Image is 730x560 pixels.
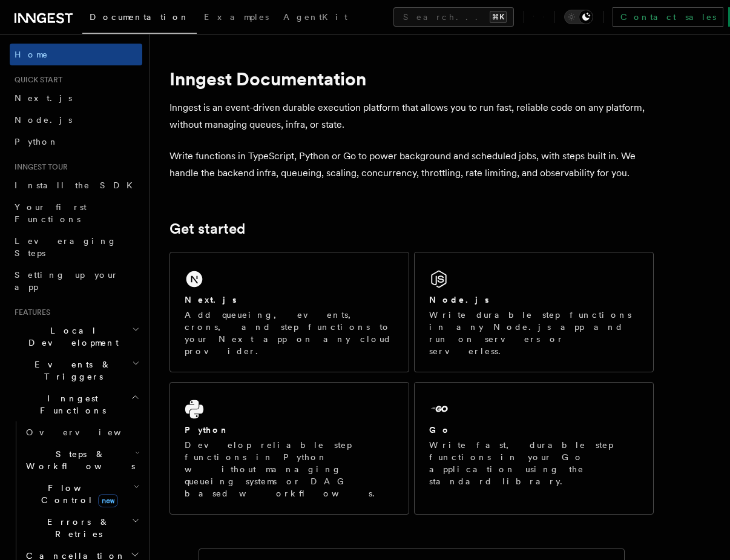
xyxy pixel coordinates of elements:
[429,424,451,436] h2: Go
[169,220,245,237] a: Get started
[10,109,142,131] a: Node.js
[185,439,394,499] p: Develop reliable step functions in Python without managing queueing systems or DAG based workflows.
[393,7,514,27] button: Search...⌘K
[185,424,229,436] h2: Python
[82,4,197,34] a: Documentation
[197,4,276,33] a: Examples
[21,448,135,472] span: Steps & Workflows
[15,115,72,125] span: Node.js
[169,382,409,515] a: PythonDevelop reliable step functions in Python without managing queueing systems or DAG based wo...
[10,358,132,383] span: Events & Triggers
[564,10,593,24] button: Toggle dark mode
[15,180,140,190] span: Install the SDK
[10,320,142,354] button: Local Development
[613,7,723,27] a: Contact sales
[10,387,142,421] button: Inngest Functions
[10,162,68,172] span: Inngest tour
[15,48,48,61] span: Home
[429,309,639,357] p: Write durable step functions in any Node.js app and run on servers or serverless.
[26,427,151,437] span: Overview
[10,230,142,264] a: Leveraging Steps
[15,137,59,147] span: Python
[490,11,507,23] kbd: ⌘K
[10,354,142,387] button: Events & Triggers
[10,308,50,317] span: Features
[185,294,237,306] h2: Next.js
[15,202,87,224] span: Your first Functions
[169,68,654,90] h1: Inngest Documentation
[21,482,133,506] span: Flow Control
[429,294,489,306] h2: Node.js
[15,270,119,292] span: Setting up your app
[414,252,654,372] a: Node.jsWrite durable step functions in any Node.js app and run on servers or serverless.
[414,382,654,515] a: GoWrite fast, durable step functions in your Go application using the standard library.
[15,236,117,258] span: Leveraging Steps
[185,309,394,357] p: Add queueing, events, crons, and step functions to your Next app on any cloud provider.
[283,12,347,22] span: AgentKit
[169,148,654,182] p: Write functions in TypeScript, Python or Go to power background and scheduled jobs, with steps bu...
[429,439,639,487] p: Write fast, durable step functions in your Go application using the standard library.
[21,443,142,477] button: Steps & Workflows
[10,87,142,109] a: Next.js
[21,421,142,443] a: Overview
[10,174,142,196] a: Install the SDK
[10,44,142,65] a: Home
[204,12,269,22] span: Examples
[90,12,189,22] span: Documentation
[169,99,654,133] p: Inngest is an event-driven durable execution platform that allows you to run fast, reliable code ...
[15,93,72,103] span: Next.js
[10,392,131,417] span: Inngest Functions
[10,75,62,85] span: Quick start
[21,511,142,545] button: Errors & Retries
[276,4,355,33] a: AgentKit
[10,196,142,230] a: Your first Functions
[169,252,409,372] a: Next.jsAdd queueing, events, crons, and step functions to your Next app on any cloud provider.
[98,494,118,507] span: new
[21,516,131,540] span: Errors & Retries
[21,477,142,511] button: Flow Controlnew
[10,324,132,349] span: Local Development
[10,264,142,298] a: Setting up your app
[10,131,142,153] a: Python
